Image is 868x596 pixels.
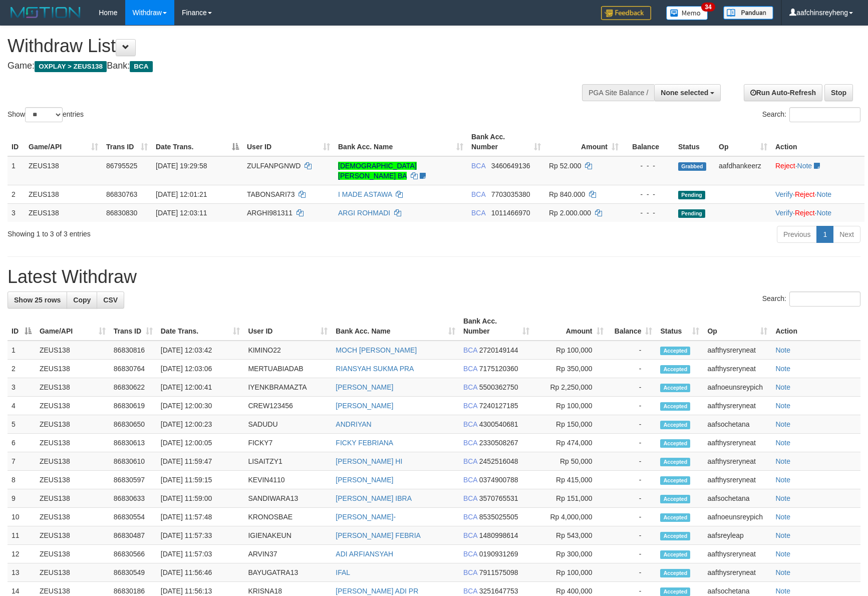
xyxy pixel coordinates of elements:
td: [DATE] 12:00:05 [157,434,244,452]
td: 2 [8,360,36,378]
span: Copy 2452516048 to clipboard [479,457,518,465]
td: - [608,563,657,582]
a: [PERSON_NAME] [336,383,393,391]
td: KIMINO22 [244,341,332,360]
td: aafthysreryneat [703,434,771,452]
label: Show entries [8,107,84,122]
td: 86830566 [110,545,157,563]
a: Note [775,439,790,447]
span: BCA [463,420,477,428]
td: ZEUS138 [25,203,102,222]
td: ZEUS138 [36,415,110,434]
td: 3 [8,378,36,397]
h1: Latest Withdraw [8,267,860,287]
span: 86830830 [106,209,137,217]
td: aafthysreryneat [703,452,771,471]
a: ARGI ROHMADI [338,209,390,217]
span: Pending [678,209,705,218]
span: TABONSARI73 [247,190,295,198]
div: PGA Site Balance / [582,84,654,101]
span: CSV [103,296,118,304]
td: [DATE] 11:57:48 [157,508,244,526]
td: ZEUS138 [36,341,110,360]
span: BCA [471,209,485,217]
th: Date Trans.: activate to sort column ascending [157,312,244,341]
span: Accepted [660,347,690,355]
select: Showentries [25,107,63,122]
td: 86830549 [110,563,157,582]
td: ZEUS138 [36,397,110,415]
td: ARVIN37 [244,545,332,563]
div: - - - [627,161,670,171]
td: aafthysreryneat [703,471,771,489]
th: ID [8,128,25,156]
td: aafsochetana [703,489,771,508]
a: [PERSON_NAME] [336,476,393,484]
td: - [608,397,657,415]
td: ZEUS138 [36,452,110,471]
span: BCA [463,365,477,373]
td: 86830613 [110,434,157,452]
th: Bank Acc. Number: activate to sort column ascending [467,128,545,156]
span: 34 [701,3,715,12]
a: Previous [777,226,817,243]
th: Game/API: activate to sort column ascending [36,312,110,341]
span: Copy 8535025505 to clipboard [479,513,518,521]
a: [PERSON_NAME] IBRA [336,494,412,502]
span: BCA [463,346,477,354]
span: BCA [463,494,477,502]
span: Copy 3251647753 to clipboard [479,587,518,595]
a: Note [816,209,831,217]
span: Accepted [660,550,690,559]
span: 86795525 [106,162,137,170]
span: Accepted [660,458,690,466]
th: Balance: activate to sort column ascending [608,312,657,341]
span: Accepted [660,421,690,429]
a: Note [775,420,790,428]
th: Trans ID: activate to sort column ascending [102,128,152,156]
span: Copy 0190931269 to clipboard [479,550,518,558]
span: Accepted [660,587,690,596]
td: ZEUS138 [36,434,110,452]
td: 1 [8,341,36,360]
td: - [608,526,657,545]
td: aafthysreryneat [703,545,771,563]
span: BCA [471,190,485,198]
a: ADI ARFIANSYAH [336,550,393,558]
td: 86830633 [110,489,157,508]
span: Copy 7175120360 to clipboard [479,365,518,373]
td: Rp 50,000 [533,452,608,471]
span: Grabbed [678,162,706,171]
a: Note [775,531,790,539]
div: - - - [627,189,670,199]
span: Accepted [660,513,690,522]
a: Show 25 rows [8,291,67,309]
td: [DATE] 11:57:33 [157,526,244,545]
td: aafsochetana [703,415,771,434]
td: ZEUS138 [36,360,110,378]
span: Accepted [660,569,690,577]
td: - [608,545,657,563]
td: [DATE] 11:59:47 [157,452,244,471]
td: ZEUS138 [36,508,110,526]
input: Search: [789,291,860,307]
td: Rp 543,000 [533,526,608,545]
td: aafnoeunsreypich [703,378,771,397]
a: Note [775,476,790,484]
td: 86830816 [110,341,157,360]
td: - [608,415,657,434]
img: Feedback.jpg [601,6,651,20]
span: Copy 1480998614 to clipboard [479,531,518,539]
th: Bank Acc. Number: activate to sort column ascending [459,312,533,341]
th: Date Trans.: activate to sort column descending [152,128,243,156]
td: 2 [8,185,25,203]
td: 6 [8,434,36,452]
a: [PERSON_NAME]- [336,513,396,521]
a: ANDRIYAN [336,420,371,428]
td: Rp 100,000 [533,563,608,582]
td: aafthysreryneat [703,397,771,415]
a: 1 [816,226,833,243]
span: Accepted [660,384,690,392]
td: 12 [8,545,36,563]
a: I MADE ASTAWA [338,190,392,198]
